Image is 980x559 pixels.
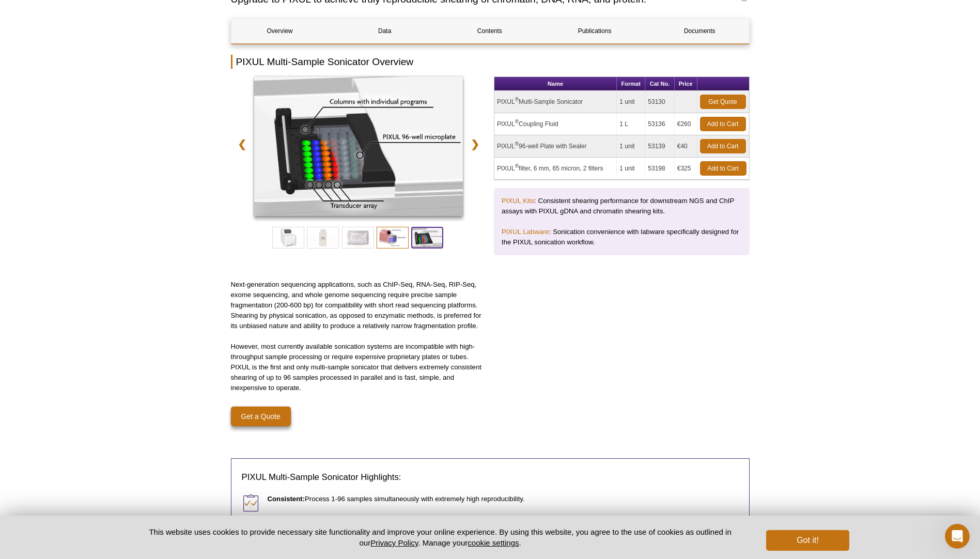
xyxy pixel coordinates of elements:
[700,117,746,131] a: Add to Cart
[945,524,970,549] iframe: Intercom live chat
[370,538,418,547] a: Privacy Policy
[494,135,617,158] td: PIXUL 96-well Plate with Sealer
[268,494,739,504] p: Process 1-96 samples simultaneously with extremely high reproducibility.
[494,113,617,135] td: PIXUL Coupling Fluid
[242,471,739,484] h3: PIXUL Multi-Sample Sonicator Highlights:
[515,97,519,102] sup: ®
[254,76,463,216] img: Sonicator Plate
[675,158,697,180] td: €325
[502,196,742,216] p: : Consistent shearing performance for downstream NGS and ChIP assays with PIXUL gDNA and chromati...
[494,91,617,113] td: PIXUL Multi-Sample Sonicator
[617,77,645,91] th: Format
[617,91,645,113] td: 1 unit
[231,279,487,331] p: Next-generation sequencing applications, such as ChIP-Seq, RNA-Seq, RIP-Seq, exome sequencing, an...
[242,494,260,512] img: Consistent
[700,95,746,109] a: Get Quote
[617,158,645,180] td: 1 unit
[617,135,645,158] td: 1 unit
[645,135,674,158] td: 53139
[515,141,519,147] sup: ®
[464,132,486,156] a: ❯
[645,113,674,135] td: 53136
[494,279,750,423] iframe: PIXUL Multi-Sample Sonicator: Sample Preparation, Proteomics and Beyond
[336,19,433,43] a: Data
[502,228,549,236] a: PIXUL Labware
[700,139,746,153] a: Add to Cart
[254,76,463,219] a: Sonicator Plate
[502,197,534,205] a: PIXUL Kits
[645,91,674,113] td: 53130
[231,132,253,156] a: ❮
[502,227,742,247] p: : Sonication convenience with labware specifically designed for the PIXUL sonication workflow.
[441,19,538,43] a: Contents
[131,526,750,548] p: This website uses cookies to provide necessary site functionality and improve your online experie...
[675,77,697,91] th: Price
[617,113,645,135] td: 1 L
[645,158,674,180] td: 53198
[231,407,291,426] a: Get a Quote
[645,77,674,91] th: Cat No.
[231,55,750,69] h2: PIXUL Multi-Sample Sonicator Overview
[675,135,697,158] td: €40
[515,119,519,125] sup: ®
[468,538,519,547] button: cookie settings
[268,495,305,503] strong: Consistent:
[546,19,643,43] a: Publications
[766,530,849,551] button: Got it!
[231,19,329,43] a: Overview
[700,161,746,176] a: Add to Cart
[494,158,617,180] td: PIXUL filter, 6 mm, 65 micron, 2 filters
[494,77,617,91] th: Name
[515,163,519,169] sup: ®
[675,113,697,135] td: €260
[651,19,748,43] a: Documents
[231,341,487,393] p: However, most currently available sonication systems are incompatible with high-throughput sample...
